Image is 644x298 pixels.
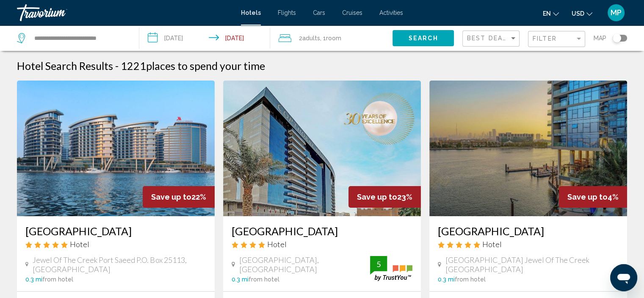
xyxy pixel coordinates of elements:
span: Jewel Of The Creek Port Saeed P.O. Box 25113, [GEOGRAPHIC_DATA] [33,255,206,274]
span: Save up to [151,192,191,201]
div: 4% [559,186,627,208]
mat-select: Sort by [467,35,517,42]
span: places to spend your time [146,59,265,72]
span: en [543,10,551,17]
span: Filter [533,35,557,42]
span: , 1 [320,32,341,44]
span: Adults [302,35,320,42]
span: Room [326,35,341,42]
div: 5 star Hotel [438,240,619,249]
span: 0.3 mi [25,276,42,283]
a: Cruises [342,9,362,16]
span: - [115,59,119,72]
span: 0.3 mi [232,276,249,283]
span: from hotel [455,276,486,283]
a: Activities [379,9,403,16]
span: [GEOGRAPHIC_DATA], [GEOGRAPHIC_DATA] [239,255,370,274]
span: MP [611,8,622,17]
a: [GEOGRAPHIC_DATA] [232,225,412,237]
div: 5 [370,259,387,269]
button: Change currency [572,7,592,19]
span: 0.3 mi [438,276,455,283]
a: [GEOGRAPHIC_DATA] [438,225,619,237]
h1: Hotel Search Results [17,59,113,72]
span: from hotel [249,276,279,283]
div: 22% [143,186,215,208]
button: Filter [528,31,585,48]
span: Best Deals [467,35,511,42]
button: Toggle map [606,34,627,42]
a: Cars [313,9,325,16]
h2: 1221 [121,59,265,72]
button: Travelers: 2 adults, 0 children [270,25,392,51]
span: 2 [299,32,320,44]
span: from hotel [42,276,73,283]
a: Flights [278,9,296,16]
button: User Menu [605,4,627,22]
span: Hotel [482,240,502,249]
div: 5 star Hotel [25,240,206,249]
span: Save up to [567,192,608,201]
a: Travorium [17,4,232,21]
button: Search [392,30,454,46]
img: Hotel image [223,81,421,216]
span: Hotel [70,240,89,249]
span: USD [572,10,584,17]
a: [GEOGRAPHIC_DATA] [25,225,206,237]
a: Hotels [241,9,261,16]
iframe: Buton lansare fereastră mesagerie [610,264,637,291]
span: Hotel [267,240,287,249]
span: [GEOGRAPHIC_DATA] Jewel Of The Creek [GEOGRAPHIC_DATA] [445,255,619,274]
img: trustyou-badge.svg [370,256,412,281]
span: Search [409,35,438,42]
button: Change language [543,7,559,19]
img: Hotel image [429,81,627,216]
button: Check-in date: Dec 9, 2025 Check-out date: Dec 14, 2025 [139,25,270,51]
img: Hotel image [17,81,215,216]
span: Save up to [357,192,397,201]
span: Map [594,32,606,44]
div: 4 star Hotel [232,240,412,249]
div: 23% [348,186,421,208]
